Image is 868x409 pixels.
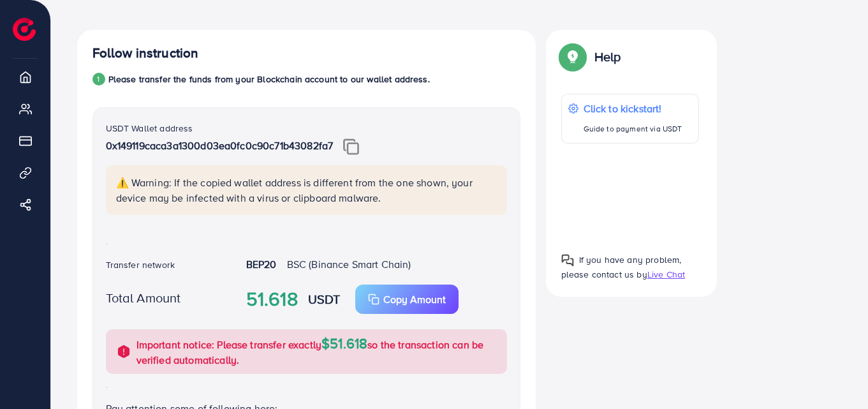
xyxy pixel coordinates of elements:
img: img [343,138,359,155]
label: USDT Wallet address [106,122,193,135]
label: Transfer network [106,258,175,271]
span: BSC (Binance Smart Chain) [287,257,411,271]
div: 1 [92,73,105,86]
label: Total Amount [106,288,181,307]
img: Popup guide [561,45,584,68]
p: Please transfer the funds from your Blockchain account to our wallet address. [108,71,430,87]
strong: USDT [308,290,341,308]
span: If you have any problem, please contact us by [561,253,682,281]
img: alert [116,344,131,359]
p: Important notice: Please transfer exactly so the transaction can be verified automatically. [136,336,499,368]
p: Help [594,49,621,64]
p: 0x149119caca3a1300d03ea0fc0c90c71b43082fa7 [106,138,507,155]
p: Click to kickstart! [584,101,682,116]
img: logo [13,18,36,41]
img: Popup guide [561,254,574,267]
p: Copy Amount [383,292,446,307]
span: $51.618 [321,333,367,353]
strong: 51.618 [246,285,298,313]
span: Live Chat [647,268,685,281]
button: Copy Amount [355,285,459,314]
p: Guide to payment via USDT [584,121,682,137]
h4: Follow instruction [92,45,199,61]
strong: BEP20 [246,257,277,271]
p: ⚠️ Warning: If the copied wallet address is different from the one shown, your device may be infe... [116,175,499,205]
iframe: Chat [814,352,858,399]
